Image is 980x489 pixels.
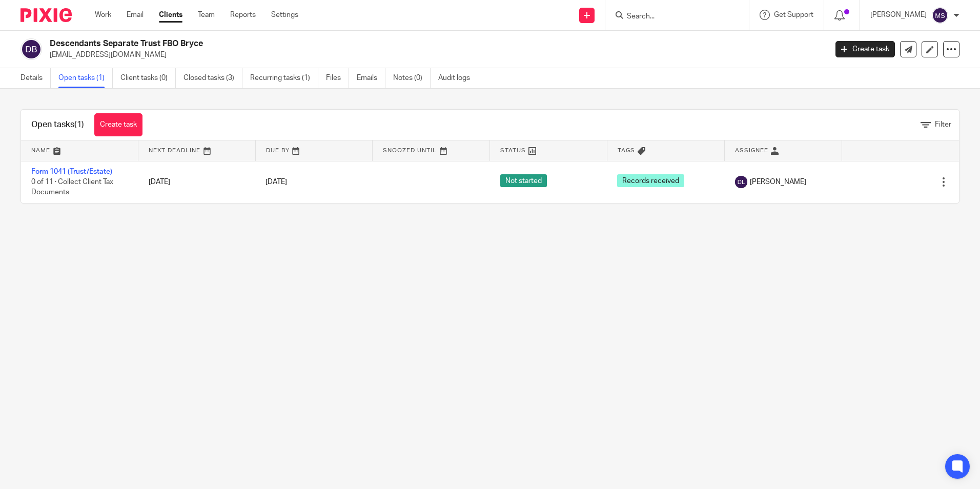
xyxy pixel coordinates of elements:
[31,178,113,196] span: 0 of 11 · Collect Client Tax Documents
[31,168,112,175] a: Form 1041 (Trust/Estate)
[750,177,806,187] span: [PERSON_NAME]
[393,68,431,88] a: Notes (0)
[50,38,666,49] h2: Descendants Separate Trust FBO Bryce
[357,68,385,88] a: Emails
[932,7,948,24] img: svg%3E
[94,113,142,136] a: Create task
[438,68,478,88] a: Audit logs
[250,68,318,88] a: Recurring tasks (1)
[735,176,747,188] img: svg%3E
[500,174,547,187] span: Not started
[266,178,287,186] span: [DATE]
[271,10,298,20] a: Settings
[21,38,42,60] img: svg%3E
[95,10,111,20] a: Work
[617,174,684,187] span: Records received
[618,148,635,153] span: Tags
[383,148,437,153] span: Snoozed Until
[870,10,927,20] p: [PERSON_NAME]
[31,119,84,130] h1: Open tasks
[326,68,349,88] a: Files
[183,68,242,88] a: Closed tasks (3)
[774,11,813,18] span: Get Support
[74,120,84,129] span: (1)
[198,10,215,20] a: Team
[58,68,113,88] a: Open tasks (1)
[138,161,256,203] td: [DATE]
[159,10,182,20] a: Clients
[500,148,526,153] span: Status
[21,68,51,88] a: Details
[626,12,718,22] input: Search
[50,50,820,60] p: [EMAIL_ADDRESS][DOMAIN_NAME]
[935,121,951,128] span: Filter
[127,10,144,20] a: Email
[835,41,895,57] a: Create task
[120,68,176,88] a: Client tasks (0)
[230,10,256,20] a: Reports
[21,8,72,22] img: Pixie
